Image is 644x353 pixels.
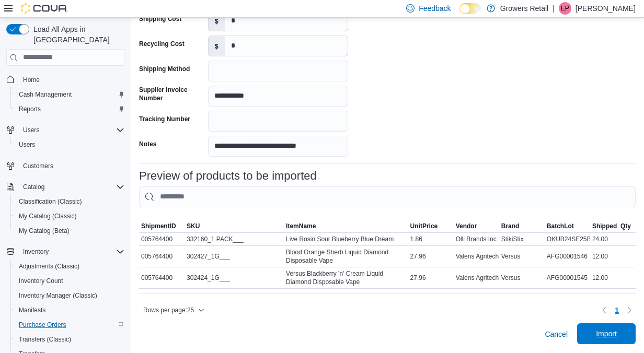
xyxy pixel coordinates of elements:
span: Feedback [419,3,451,14]
label: $ [209,36,225,56]
div: 302427_1G___ [185,250,284,263]
button: Classification (Classic) [10,194,129,209]
span: Purchase Orders [19,321,66,329]
span: Import [596,328,617,339]
label: Tracking Number [139,115,190,123]
button: Manifests [10,303,129,317]
input: This is a search bar. As you type, the results lower in the page will automatically filter. [139,186,636,207]
a: My Catalog (Classic) [15,210,81,222]
button: Users [10,137,129,152]
p: | [553,2,555,15]
span: Adjustments (Classic) [19,262,79,270]
button: Inventory Count [10,274,129,288]
span: ItemName [286,222,316,230]
a: Manifests [15,304,50,316]
a: Inventory Count [15,275,67,287]
a: Cash Management [15,88,76,101]
div: AFG00001545 [545,272,590,284]
span: Inventory Manager (Classic) [19,291,97,300]
div: 005764400 [139,250,185,263]
button: My Catalog (Beta) [10,223,129,238]
span: Users [19,140,35,149]
div: 12.00 [590,250,636,263]
a: Customers [19,160,57,172]
span: Classification (Classic) [19,197,82,206]
span: Reports [15,103,124,115]
ul: Pagination for table: MemoryTable from EuiInMemoryTable [611,302,623,319]
button: Users [2,123,129,137]
button: SKU [185,220,284,232]
nav: Pagination for table: MemoryTable from EuiInMemoryTable [598,302,636,319]
a: My Catalog (Beta) [15,225,74,237]
button: Shipped_Qty [590,220,636,232]
span: Cash Management [19,90,72,99]
button: Import [577,323,636,344]
div: 005764400 [139,272,185,284]
span: Home [19,73,124,86]
button: UnitPrice [408,220,454,232]
span: Classification (Classic) [15,195,124,208]
button: Catalog [2,180,129,194]
button: Reports [10,102,129,116]
div: 005764400 [139,233,185,245]
button: Page 1 of 1 [611,302,623,319]
img: Cova [21,3,68,14]
button: Previous page [598,304,611,316]
a: Transfers (Classic) [15,333,75,346]
span: Inventory [23,248,49,256]
span: My Catalog (Beta) [15,225,124,237]
div: Eliot Pivato [559,2,571,15]
span: Transfers (Classic) [19,335,71,344]
label: Shipping Cost [139,15,181,23]
span: Users [15,138,124,151]
span: 1 [615,305,619,315]
a: Home [19,74,44,86]
div: 1.86 [408,233,454,245]
div: 27.96 [408,250,454,263]
button: ItemName [284,220,408,232]
span: Dark Mode [459,14,460,15]
button: Cash Management [10,87,129,102]
span: Shipped_Qty [592,222,631,230]
span: My Catalog (Beta) [19,227,70,235]
label: $ [209,11,225,31]
div: Versus [499,272,545,284]
p: [PERSON_NAME] [576,2,636,15]
button: Customers [2,158,129,173]
button: Users [19,124,43,136]
span: Manifests [15,304,124,316]
span: Reports [19,105,41,113]
span: Purchase Orders [15,319,124,331]
span: Inventory Count [15,275,124,287]
button: Catalog [19,181,49,193]
input: Dark Mode [459,3,481,14]
span: Customers [23,162,53,170]
span: Rows per page : 25 [143,306,194,314]
button: Inventory [2,244,129,259]
div: Olli Brands Inc [454,233,499,245]
div: 302424_1G___ [185,272,284,284]
p: Growers Retail [500,2,549,15]
div: 12.00 [590,272,636,284]
span: My Catalog (Classic) [15,210,124,222]
span: ShipmentID [141,222,176,230]
div: Versus Blackberry 'n' Cream Liquid Diamond Disposable Vape [284,267,408,288]
button: Inventory Manager (Classic) [10,288,129,303]
button: Transfers (Classic) [10,332,129,347]
span: Catalog [19,181,124,193]
button: Next page [623,304,636,316]
a: Users [15,138,39,151]
div: Blood Orange Sherb Liquid Diamond Disposable Vape [284,246,408,267]
button: Home [2,72,129,87]
span: Users [19,124,124,136]
div: AFG00001546 [545,250,590,263]
button: ShipmentID [139,220,185,232]
div: OKUB24SE25B3 [545,233,590,245]
span: Inventory [19,245,124,258]
button: Inventory [19,245,53,258]
span: Customers [19,159,124,172]
a: Purchase Orders [15,319,71,331]
span: Inventory Manager (Classic) [15,289,124,302]
label: Supplier Invoice Number [139,86,204,102]
span: Manifests [19,306,45,314]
